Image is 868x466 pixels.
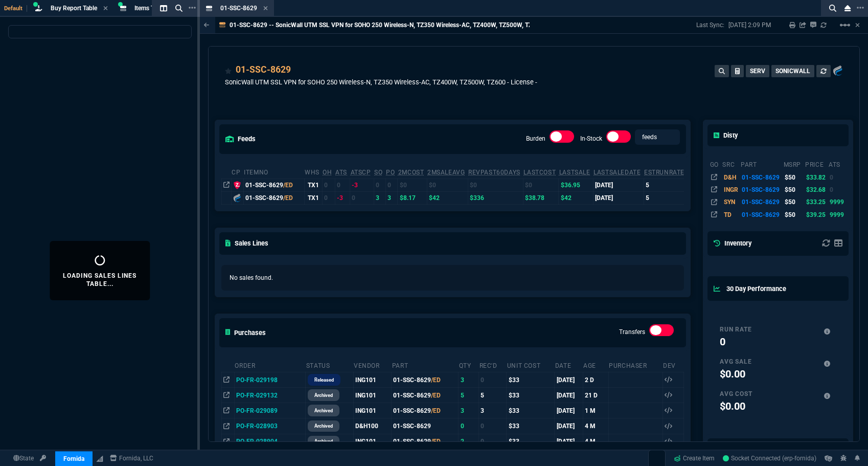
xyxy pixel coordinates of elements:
td: 2 D [583,372,608,387]
td: SYN [722,196,740,208]
nx-icon: Close Tab [103,5,108,13]
td: 0 [322,179,335,191]
nx-icon: Open In Opposite Panel [223,438,230,445]
th: part [740,157,783,171]
div: 01-SSC-8629 [245,181,303,190]
p: archived [314,422,333,430]
td: [DATE] [593,191,644,204]
td: $50 [783,184,805,196]
span: PO-FR-029089 [236,407,278,414]
td: 1 M [583,403,608,418]
p: No sales found. [230,273,676,282]
th: WHS [304,164,322,179]
p: Run Rate [720,325,752,334]
span: /ED [431,376,441,384]
td: 0 [479,372,507,387]
nx-icon: Back to Table [204,21,210,29]
td: 0 [322,191,335,204]
p: archived [314,391,333,400]
th: Unit Cost [507,358,555,372]
h5: feeds [225,134,256,144]
td: TD [722,209,740,221]
td: 5 [479,388,507,403]
td: $32.68 [805,184,828,196]
td: [DATE] [555,388,583,403]
td: 0 [350,191,374,204]
nx-fornida-value: PO-FR-028904 [236,437,304,446]
td: 01-SSC-8629 [392,418,459,434]
td: 4 M [583,418,608,434]
nx-icon: Close Tab [263,5,268,13]
p: [DATE] 2:09 PM [728,21,771,29]
tr: SonicWall UTM SSL VPN [710,209,847,221]
th: ats [828,157,847,171]
abbr: Total revenue past 60 days [468,169,520,176]
abbr: The date of the last SO Inv price. No time limit. (ignore zeros) [593,169,641,176]
nx-icon: Close Workbench [840,2,855,14]
nx-icon: Open New Tab [857,3,864,13]
td: 0 [828,184,847,196]
td: -3 [350,179,374,191]
p: SonicWall UTM SSL VPN for SOHO 250 Wireless-N, TZ350 Wireless-AC, TZ400W, TZ500W, TZ600 - License - [225,77,537,87]
td: $50 [783,196,805,208]
nx-fornida-value: PO-FR-028903 [236,421,304,431]
a: API TOKEN [37,454,49,463]
td: 3 [374,191,385,204]
nx-icon: Search [825,2,840,14]
td: $33.82 [805,171,828,183]
h5: 30 Day Performance [714,284,786,294]
td: 5 [644,179,688,191]
label: Burden [526,135,545,142]
td: 01-SSC-8629 [740,171,783,183]
p: Loading Sales Lines Table... [62,272,138,288]
th: src [722,157,740,171]
td: 01-SSC-8629 [740,196,783,208]
button: SERV [746,65,769,77]
span: /ED [431,407,441,414]
h5: Disty [714,130,738,140]
span: 0 [720,336,725,348]
td: 21 D [583,388,608,403]
td: $33 [507,403,555,418]
nx-fornida-value: PO-FR-029089 [236,406,304,415]
td: 9999 [828,196,847,208]
td: 0 [828,171,847,183]
div: Transfers [649,324,674,341]
abbr: ATS with all companies combined [351,169,371,176]
p: Avg Sale [720,358,752,366]
abbr: The last purchase cost from PO Order [523,169,556,176]
label: In-Stock [580,135,602,142]
td: $39.25 [805,209,828,221]
span: Socket Connected (erp-fornida) [723,455,816,462]
div: Burden [550,130,574,147]
td: [DATE] [593,179,644,191]
td: TX1 [304,179,322,191]
td: ING101 [353,403,392,418]
tr: SonicWALL UTM SSL VPN 1 User L [710,171,847,183]
td: $33 [507,434,555,449]
td: ING101 [353,434,392,449]
div: 01-SSC-8629 [236,63,291,76]
tr: FIREWALL SSL VPN 1U LICS [710,184,847,196]
a: nC0hgraKcXNDxoGLAAGj [723,454,816,463]
td: 01-SSC-8629 [740,184,783,196]
th: Order [234,358,306,372]
td: 5 [459,388,479,403]
div: In-Stock [606,130,631,147]
span: /ED [283,194,293,202]
span: /ED [283,182,293,189]
th: price [805,157,828,171]
a: Create Item [670,451,719,466]
td: 0 [385,179,398,191]
td: TX1 [304,191,322,204]
abbr: The last SO Inv price. No time limit. (ignore zeros) [559,169,590,176]
span: Items Table [134,5,165,12]
td: $36.95 [559,179,593,191]
td: 01-SSC-8629 [392,388,459,403]
nx-fornida-value: PO-FR-029198 [236,375,304,385]
td: $33.25 [805,196,828,208]
td: 0 [459,418,479,434]
td: $33 [507,372,555,387]
a: msbcCompanyName [107,454,156,463]
span: Buy Report Table [51,5,97,12]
